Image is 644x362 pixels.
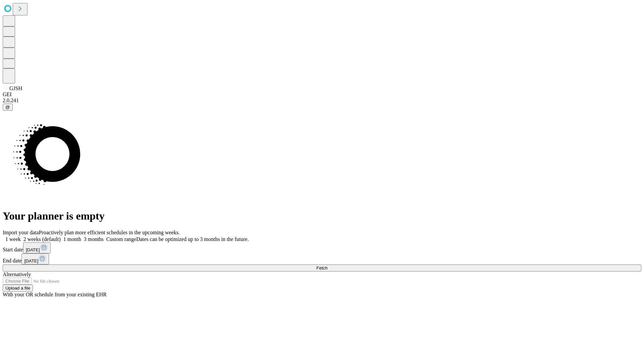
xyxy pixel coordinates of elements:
span: Custom range [106,236,136,242]
span: Proactively plan more efficient schedules in the upcoming weeks. [39,230,180,235]
div: Start date [3,242,641,253]
span: @ [5,105,10,110]
span: Fetch [316,265,327,270]
span: [DATE] [24,258,38,263]
button: [DATE] [23,242,51,253]
span: 1 week [5,236,21,242]
button: @ [3,104,13,111]
span: 1 month [63,236,81,242]
span: With your OR schedule from your existing EHR [3,292,107,297]
button: Fetch [3,264,641,271]
div: 2.0.241 [3,98,641,104]
span: [DATE] [26,247,40,252]
h1: Your planner is empty [3,210,641,222]
span: 2 weeks (default) [23,236,61,242]
button: Upload a file [3,285,33,292]
button: [DATE] [21,253,49,264]
div: End date [3,253,641,264]
span: Dates can be optimized up to 3 months in the future. [136,236,249,242]
div: GEI [3,92,641,98]
span: GJSH [9,85,22,91]
span: Import your data [3,230,39,235]
span: 3 months [84,236,104,242]
span: Alternatively [3,271,31,277]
